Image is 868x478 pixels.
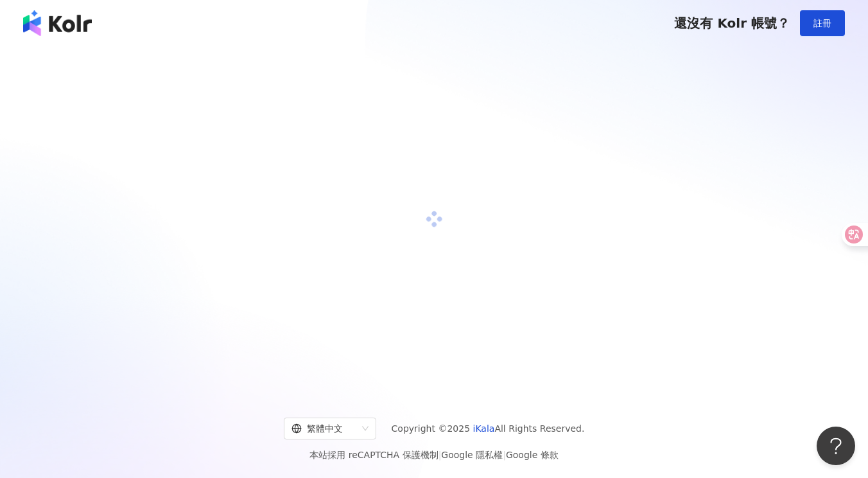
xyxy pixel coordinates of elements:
span: | [438,450,442,460]
span: 還沒有 Kolr 帳號？ [674,15,790,31]
a: Google 條款 [506,450,559,460]
a: Google 隱私權 [441,450,503,460]
iframe: Help Scout Beacon - Open [817,427,855,465]
div: 繁體中文 [291,418,357,439]
img: logo [23,10,92,36]
a: iKala [473,423,495,434]
span: Copyright © 2025 All Rights Reserved. [392,421,585,436]
span: 本站採用 reCAPTCHA 保護機制 [309,447,558,463]
button: 註冊 [800,10,845,36]
span: | [503,450,506,460]
span: 註冊 [813,18,831,28]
